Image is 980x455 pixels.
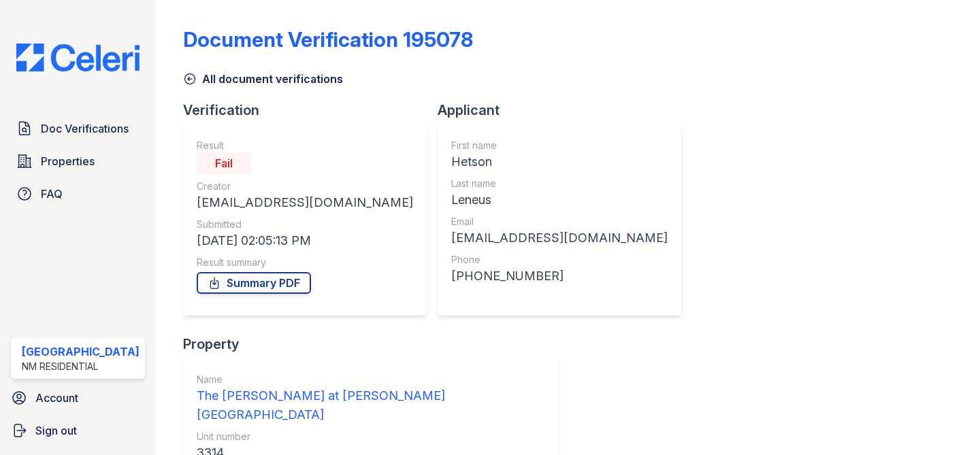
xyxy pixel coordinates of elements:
div: [DATE] 02:05:13 PM [197,231,413,250]
a: Doc Verifications [11,115,145,142]
div: Phone [451,253,668,267]
div: Hetson [451,152,668,171]
div: Fail [197,152,251,174]
div: [EMAIL_ADDRESS][DOMAIN_NAME] [197,193,413,212]
div: Leneus [451,190,668,209]
div: [EMAIL_ADDRESS][DOMAIN_NAME] [451,229,668,248]
div: Property [183,335,570,354]
div: Result [197,139,413,152]
div: NM Residential [22,360,140,373]
div: Document Verification 195078 [183,27,473,52]
a: Properties [11,148,145,175]
span: Account [35,390,78,406]
a: Name The [PERSON_NAME] at [PERSON_NAME][GEOGRAPHIC_DATA] [197,373,545,424]
a: Account [5,384,150,411]
span: Sign out [35,422,77,439]
div: The [PERSON_NAME] at [PERSON_NAME][GEOGRAPHIC_DATA] [197,386,545,424]
span: FAQ [41,186,63,202]
div: Submitted [197,218,413,231]
a: Sign out [5,417,150,444]
div: [GEOGRAPHIC_DATA] [22,343,140,360]
div: Applicant [438,101,692,120]
div: First name [451,139,668,152]
div: Result summary [197,256,413,269]
div: Name [197,373,545,386]
div: Email [451,215,668,229]
span: Doc Verifications [41,120,129,137]
span: Properties [41,153,95,169]
a: FAQ [11,180,145,207]
div: [PHONE_NUMBER] [451,267,668,286]
div: Creator [197,180,413,193]
div: Verification [183,101,438,120]
a: All document verifications [183,71,343,87]
div: Unit number [197,430,545,443]
div: Last name [451,177,668,190]
img: CE_Logo_Blue-a8612792a0a2168367f1c8372b55b34899dd931a85d93a1a3d3e32e68fde9ad4.png [5,44,150,71]
a: Summary PDF [197,272,311,294]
